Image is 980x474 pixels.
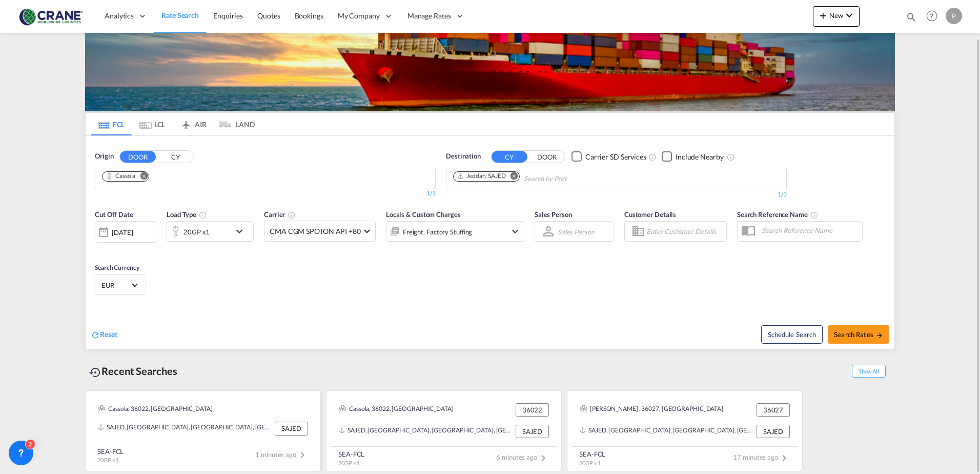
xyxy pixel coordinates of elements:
span: EUR [101,281,130,290]
div: [DATE] [95,221,156,243]
div: SAJED [516,425,549,438]
span: My Company [338,11,380,21]
button: Note: By default Schedule search will only considerorigin ports, destination ports and cut off da... [761,325,823,344]
div: Rosa', 36027, Europe [580,403,723,417]
md-chips-wrap: Chips container. Use arrow keys to select chips. [452,168,625,187]
button: CY [157,151,193,163]
span: Carrier [264,210,296,219]
md-tab-item: AIR [173,113,214,135]
span: Analytics [105,11,134,21]
div: Cassola [106,172,135,181]
input: Enter Customer Details [646,224,723,239]
span: Origin [95,151,113,162]
span: Cut Off Date [95,210,133,219]
span: 20GP x 1 [579,460,601,466]
div: Press delete to remove this chip. [457,172,508,181]
md-icon: Unchecked: Search for CY (Container Yard) services for all selected carriers.Checked : Search for... [648,153,657,161]
input: Search Reference Name [757,223,862,238]
md-checkbox: Checkbox No Ink [662,151,724,162]
md-icon: Unchecked: Ignores neighbouring ports when fetching rates.Checked : Includes neighbouring ports w... [727,153,735,161]
div: SEA-FCL [97,447,124,456]
span: Load Type [167,210,207,219]
button: Remove [133,172,149,182]
span: 6 minutes ago [496,453,549,461]
div: P [946,8,962,24]
md-icon: icon-plus 400-fg [817,9,829,22]
div: 1/3 [446,190,787,199]
md-datepicker: Select [95,242,103,255]
div: Freight Factory Stuffing [403,225,473,239]
span: Reset [100,330,117,339]
div: 20GP x1icon-chevron-down [167,221,254,242]
recent-search-card: Cassola, 36022, [GEOGRAPHIC_DATA] 36022SAJED, [GEOGRAPHIC_DATA], [GEOGRAPHIC_DATA], [GEOGRAPHIC_D... [326,390,562,471]
button: Search Ratesicon-arrow-right [828,325,889,344]
span: Bookings [295,11,323,20]
span: 20GP x 1 [97,457,119,463]
span: Enquiries [213,11,243,20]
span: Destination [446,151,481,162]
span: 1 minutes ago [255,450,309,459]
div: SAJED [275,422,308,435]
div: Cassola, 36022, Europe [339,403,454,417]
div: 1/1 [95,189,436,198]
span: Help [923,7,941,25]
md-icon: icon-chevron-down [509,225,521,238]
div: SAJED, Jeddah, Saudi Arabia, Middle East, Middle East [98,422,272,435]
img: 374de710c13411efa3da03fd754f1635.jpg [15,5,85,28]
div: Freight Factory Stuffingicon-chevron-down [386,221,524,242]
div: 20GP x1 [183,225,210,239]
div: icon-magnify [906,11,917,27]
md-icon: icon-chevron-right [296,449,309,461]
div: Carrier SD Services [585,152,646,162]
span: Show All [852,365,886,378]
div: SAJED [757,425,790,438]
md-icon: icon-backup-restore [89,366,101,379]
md-icon: The selected Trucker/Carrierwill be displayed in the rate results If the rates are from another f... [288,211,296,219]
div: Help [923,7,946,26]
span: Search Rates [834,330,883,339]
span: CMA CGM SPOTON API +80 [270,226,361,236]
div: OriginDOOR CY Chips container. Use arrow keys to select chips.1/1Destination CY DOORCheckbox No I... [86,136,894,349]
button: Remove [504,172,519,182]
div: Press delete to remove this chip. [106,172,137,181]
button: DOOR [120,151,156,163]
input: Chips input. [524,171,621,187]
div: 36022 [516,403,549,417]
button: CY [492,151,527,163]
span: Search Currency [95,264,139,271]
span: Quotes [257,11,280,20]
div: 36027 [757,403,790,417]
button: icon-plus 400-fgNewicon-chevron-down [813,6,860,27]
div: Recent Searches [85,360,181,383]
md-icon: Your search will be saved by the below given name [810,211,819,219]
md-tab-item: LAND [214,113,255,135]
md-icon: icon-chevron-down [843,9,855,22]
span: 17 minutes ago [733,453,790,461]
md-checkbox: Checkbox No Ink [571,151,646,162]
div: [DATE] [112,228,133,237]
div: SEA-FCL [338,449,364,459]
div: SAJED, Jeddah, Saudi Arabia, Middle East, Middle East [580,425,754,438]
span: 20GP x 1 [338,460,360,466]
span: Customer Details [624,210,676,219]
md-icon: icon-chevron-right [778,452,790,464]
md-icon: icon-airplane [180,118,192,126]
div: Include Nearby [676,152,724,162]
md-select: Sales Person [557,224,596,239]
md-icon: icon-information-outline [199,211,207,219]
button: DOOR [529,151,565,163]
md-tab-item: LCL [132,113,173,135]
md-icon: icon-arrow-right [876,332,883,339]
recent-search-card: [PERSON_NAME]', 36027, [GEOGRAPHIC_DATA] 36027SAJED, [GEOGRAPHIC_DATA], [GEOGRAPHIC_DATA], [GEOGR... [567,390,803,471]
md-select: Select Currency: € EUREuro [100,278,140,292]
div: Cassola, 36022, Europe [98,403,213,413]
md-pagination-wrapper: Use the left and right arrow keys to navigate between tabs [91,113,255,135]
span: Search Reference Name [737,210,819,219]
span: Locals & Custom Charges [386,210,461,219]
div: icon-refreshReset [91,329,117,341]
span: Manage Rates [407,11,451,21]
md-chips-wrap: Chips container. Use arrow keys to select chips. [100,168,157,186]
div: Jeddah, SAJED [457,172,506,181]
div: SAJED, Jeddah, Saudi Arabia, Middle East, Middle East [339,425,513,438]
